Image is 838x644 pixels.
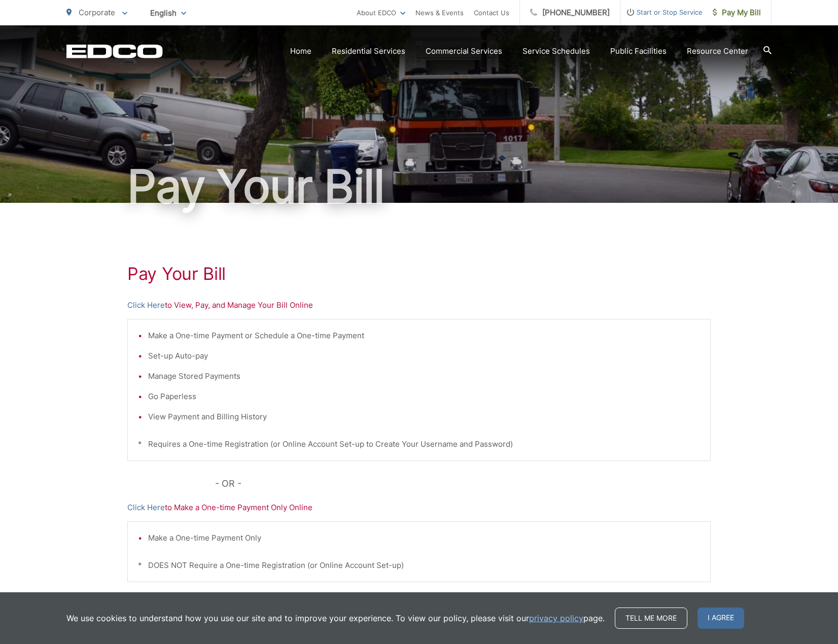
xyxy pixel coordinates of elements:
[66,612,605,624] p: We use cookies to understand how you use our site and to improve your experience. To view our pol...
[148,390,700,403] li: Go Paperless
[66,44,163,58] a: EDCD logo. Return to the homepage.
[415,7,464,19] a: News & Events
[713,7,761,19] span: Pay My Bill
[332,45,405,57] a: Residential Services
[290,45,311,57] a: Home
[148,330,700,342] li: Make a One-time Payment or Schedule a One-time Payment
[127,299,165,311] a: Click Here
[522,45,590,57] a: Service Schedules
[143,4,194,22] span: English
[610,45,667,57] a: Public Facilities
[127,502,711,514] p: to Make a One-time Payment Only Online
[148,532,700,544] li: Make a One-time Payment Only
[357,7,405,19] a: About EDCO
[697,607,744,629] span: I agree
[79,8,115,17] span: Corporate
[148,370,700,382] li: Manage Stored Payments
[148,350,700,362] li: Set-up Auto-pay
[138,438,700,450] p: * Requires a One-time Registration (or Online Account Set-up to Create Your Username and Password)
[529,612,583,624] a: privacy policy
[615,607,687,629] a: Tell me more
[66,161,772,212] h1: Pay Your Bill
[215,476,711,491] p: - OR -
[127,502,165,514] a: Click Here
[687,45,748,57] a: Resource Center
[148,411,700,423] li: View Payment and Billing History
[426,45,502,57] a: Commercial Services
[138,559,700,571] p: * DOES NOT Require a One-time Registration (or Online Account Set-up)
[474,7,509,19] a: Contact Us
[127,299,711,311] p: to View, Pay, and Manage Your Bill Online
[127,264,711,284] h1: Pay Your Bill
